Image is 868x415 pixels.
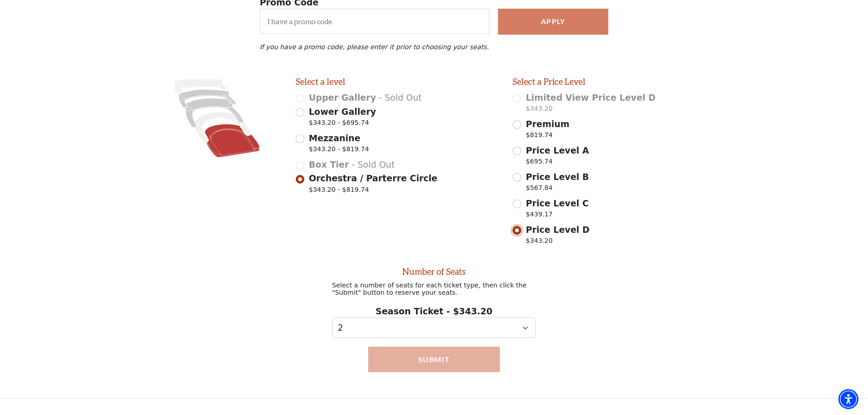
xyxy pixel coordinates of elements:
[513,147,521,155] input: Price Level A
[526,183,589,195] p: $567.84
[309,144,369,157] span: $343.20 - $819.74
[526,92,656,102] span: Limited View Price Level D
[296,77,500,87] h2: Select a level
[526,145,589,155] span: Price Level A
[332,282,536,296] p: Select a number of seats for each ticket type, then click the "Submit" button to reserve your seats.
[526,210,589,222] p: $439.17
[513,120,521,129] input: Premium
[379,92,421,102] span: - Sold Out
[526,104,656,116] p: $343.20
[526,157,589,169] p: $695.74
[260,9,489,34] input: I have a promo code
[332,318,536,338] select: Select quantity for Season Ticket
[309,159,349,169] span: Box Tier
[309,185,437,197] span: $343.20 - $819.74
[309,92,376,102] span: Upper Gallery
[309,173,437,183] span: Orchestra / Parterre Circle
[526,225,590,235] span: Price Level D
[838,389,858,409] div: Accessibility Menu
[513,77,717,87] h2: Select a Price Level
[309,118,376,130] span: $343.20 - $695.74
[526,130,570,143] p: $819.74
[352,159,395,169] span: - Sold Out
[513,200,521,208] input: Price Level C
[309,107,376,117] span: Lower Gallery
[368,347,500,372] button: Submit
[260,43,608,51] p: If you have a promo code, please enter it prior to choosing your seats.
[332,305,536,338] div: Season Ticket - $343.20
[526,119,570,129] span: Premium
[332,266,536,277] h2: Number of Seats
[526,172,589,182] span: Price Level B
[526,198,589,208] span: Price Level C
[526,236,590,248] p: $343.20
[309,133,360,143] span: Mezzanine
[513,173,521,182] input: Price Level B
[513,226,521,235] input: Price Level D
